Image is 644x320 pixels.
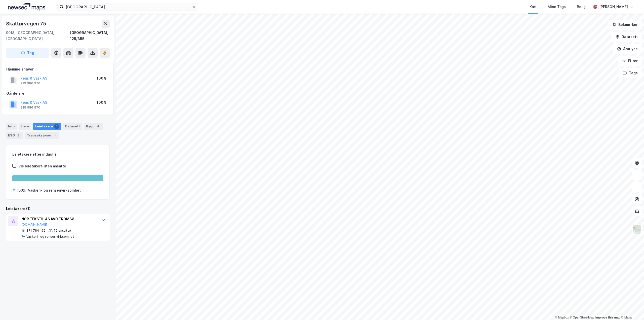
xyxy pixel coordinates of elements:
[12,151,103,157] div: Leietakere etter industri
[8,3,45,11] img: logo.a4113a55bc3d86da70a041830d287a7e.svg
[21,223,47,227] button: [DOMAIN_NAME]
[6,30,70,42] div: 9018, [GEOGRAPHIC_DATA], [GEOGRAPHIC_DATA]
[97,75,106,81] div: 100%
[16,133,21,138] div: 2
[548,4,566,10] div: Mine Tags
[6,206,110,212] div: Leietakere (1)
[613,44,642,54] button: Analyse
[84,123,103,130] div: Bygg
[19,123,31,130] div: Eiere
[54,124,59,129] div: 1
[20,81,40,85] div: 929 986 970
[25,132,59,139] div: Transaksjoner
[17,187,26,193] div: 100%
[632,225,642,234] img: Z
[6,90,109,96] div: Gårdeiere
[555,316,569,319] a: Mapbox
[6,123,17,130] div: Info
[530,4,537,10] div: Kart
[33,123,61,130] div: Leietakere
[26,229,46,233] div: 871 784 132
[619,296,644,320] div: Kontrollprogram for chat
[20,105,40,110] div: 929 986 970
[608,20,642,30] button: Bokmerker
[63,123,82,130] div: Datasett
[64,3,192,11] input: Søk på adresse, matrikkel, gårdeiere, leietakere eller personer
[70,30,110,42] div: [GEOGRAPHIC_DATA], 125/355
[6,48,49,58] button: Tag
[595,316,620,319] a: Improve this map
[619,68,642,78] button: Tags
[28,187,81,193] div: Vaskeri- og renserivirksomhet
[618,56,642,66] button: Filter
[619,296,644,320] iframe: Chat Widget
[611,32,642,42] button: Datasett
[18,163,66,169] div: Vis leietakere uten ansatte
[577,4,586,10] div: Bolig
[6,132,23,139] div: ESG
[570,316,594,319] a: OpenStreetMap
[52,133,57,138] div: 1
[21,216,96,222] div: NOR TEKSTIL AS AVD TROMSØ
[26,235,74,239] div: Vaskeri- og renserivirksomhet
[599,4,628,10] div: [PERSON_NAME]
[54,229,71,233] div: 79 ansatte
[6,20,47,28] div: Skattørvegen 75
[6,66,109,72] div: Hjemmelshaver
[96,124,101,129] div: 4
[97,99,106,105] div: 100%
